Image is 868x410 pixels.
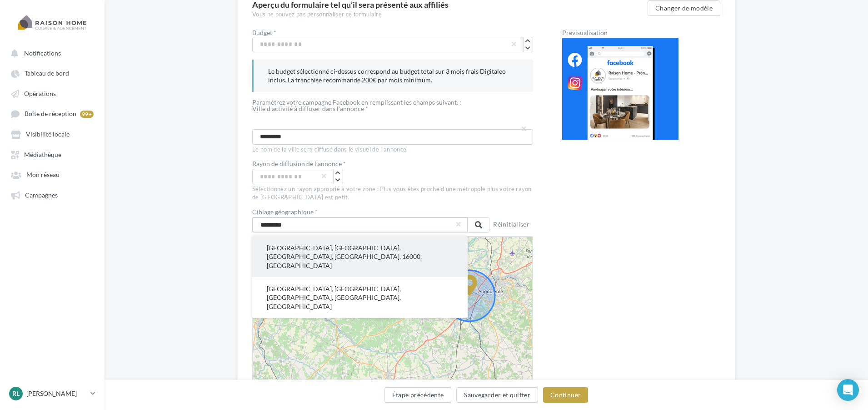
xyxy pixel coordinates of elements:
[24,49,61,57] span: Notifications
[24,151,61,158] span: Médiathèque
[252,209,489,215] label: Ciblage géographique *
[252,277,468,318] button: [GEOGRAPHIC_DATA], [GEOGRAPHIC_DATA], [GEOGRAPHIC_DATA], [GEOGRAPHIC_DATA], [GEOGRAPHIC_DATA]
[80,111,94,118] div: 99+
[5,166,99,182] a: Mon réseau
[24,90,56,97] span: Opérations
[5,105,99,122] a: Boîte de réception 99+
[252,106,526,112] label: Ville d'activité à diffuser dans l'annonce *
[543,387,588,403] button: Continuer
[25,70,69,77] span: Tableau de bord
[456,387,538,403] button: Sauvegarder et quitter
[261,118,326,126] span: [GEOGRAPHIC_DATA]
[252,10,648,19] div: Vous ne pouvez pas personnaliser ce formulaire
[25,110,76,118] span: Boîte de réception
[252,99,533,106] div: Paramétrez votre campagne Facebook en remplissant les champs suivant. :
[5,126,99,142] a: Visibilité locale
[252,161,346,167] label: Rayon de diffusion de l'annonce *
[5,146,99,162] a: Médiathèque
[12,389,20,398] span: RL
[252,146,533,154] div: Le nom de la ville sera diffusé dans le visuel de l'annonce.
[25,191,58,199] span: Campagnes
[5,187,99,203] a: Campagnes
[837,379,859,401] div: Open Intercom Messenger
[26,171,60,179] span: Mon réseau
[7,385,97,402] a: RL [PERSON_NAME]
[26,389,87,398] p: [PERSON_NAME]
[5,45,95,61] button: Notifications
[268,67,519,85] p: Le budget sélectionné ci-dessus correspond au budget total sur 3 mois frais Digitaleo inclus. La ...
[26,131,70,138] span: Visibilité locale
[252,30,533,36] label: Budget *
[562,38,678,140] img: Aperçu de la publication
[5,65,99,81] a: Tableau de bord
[489,219,533,232] button: Réinitialiser
[252,236,468,277] button: [GEOGRAPHIC_DATA], [GEOGRAPHIC_DATA], [GEOGRAPHIC_DATA], [GEOGRAPHIC_DATA], 16000, [GEOGRAPHIC_DATA]
[5,85,99,101] a: Opérations
[252,185,533,202] div: Sélectionnez un rayon approprié à votre zone : Plus vous êtes proche d'une métropole plus votre r...
[384,387,452,403] button: Étape précédente
[648,0,720,16] button: Changer de modèle
[562,30,678,36] div: Prévisualisation
[252,0,648,9] h3: Aperçu du formulaire tel qu’il sera présenté aux affiliés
